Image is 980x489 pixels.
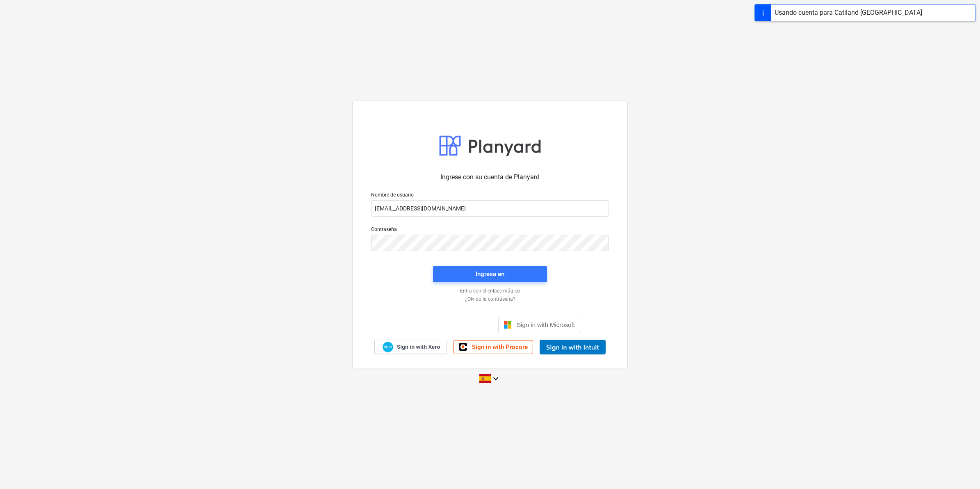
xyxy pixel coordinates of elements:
[472,343,528,351] span: Sign in with Procore
[374,340,447,354] a: Sign in with Xero
[383,342,393,353] img: Xero logo
[396,316,496,334] iframe: Botón Iniciar sesión con Google
[397,343,440,351] span: Sign in with Xero
[476,269,504,279] div: Ingresa en
[433,266,547,282] button: Ingresa en
[504,321,512,329] img: Microsoft logo
[517,321,575,328] span: Sign in with Microsoft
[371,172,609,182] p: Ingrese con su cuenta de Planyard
[454,340,533,354] a: Sign in with Procore
[367,288,613,295] a: Entra con el enlace mágico
[367,296,613,303] a: ¿Olvidó la contraseña?
[491,374,501,384] i: keyboard_arrow_down
[775,8,922,18] div: Usando cuenta para Catiland [GEOGRAPHIC_DATA]
[371,192,609,200] p: Nombre de usuario
[371,200,609,217] input: Nombre de usuario
[371,226,609,235] p: Contraseña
